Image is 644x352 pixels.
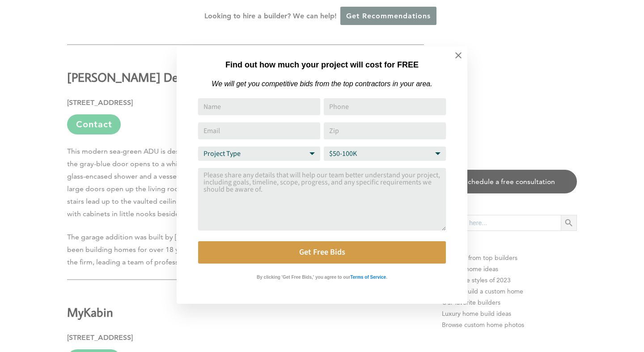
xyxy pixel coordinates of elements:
[324,98,446,115] input: Phone
[386,275,387,280] strong: .
[350,275,386,280] strong: Terms of Service
[198,147,320,161] select: Project Type
[225,60,419,69] strong: Find out how much your project will cost for FREE
[198,122,320,139] input: Email Address
[257,275,350,280] strong: By clicking 'Get Free Bids,' you agree to our
[198,168,446,230] textarea: Comment or Message
[198,98,320,115] input: Name
[324,147,446,161] select: Budget Range
[324,122,446,139] input: Zip
[443,40,474,71] button: Close
[198,241,446,264] button: Get Free Bids
[472,288,633,341] iframe: Drift Widget Chat Controller
[212,80,432,88] em: We will get you competitive bids from the top contractors in your area.
[350,272,386,280] a: Terms of Service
